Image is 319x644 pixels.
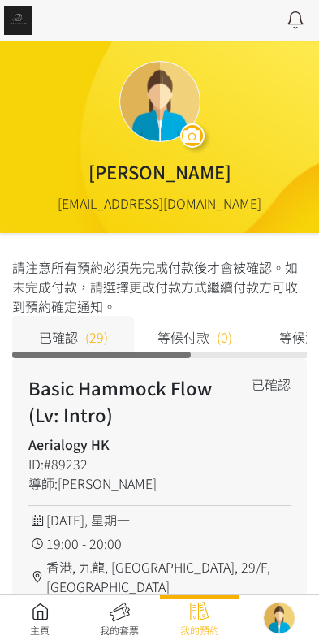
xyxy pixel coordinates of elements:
span: 已確認 [39,327,78,347]
div: [PERSON_NAME] [88,158,231,185]
div: 已確認 [252,374,291,394]
div: [DATE], 星期一 [28,510,291,529]
div: 導師:[PERSON_NAME] [28,473,238,493]
div: ID:#89232 [28,454,238,473]
span: 香港, 九龍, [GEOGRAPHIC_DATA], 29/F, [GEOGRAPHIC_DATA] [46,557,291,596]
div: 19:00 - 20:00 [28,534,291,553]
h2: Basic Hammock Flow (Lv: Intro) [28,374,238,428]
span: (29) [85,327,108,347]
span: 等候付款 [157,327,209,347]
span: (0) [217,327,232,347]
div: [EMAIL_ADDRESS][DOMAIN_NAME] [58,193,261,213]
h4: Aerialogy HK [28,434,238,454]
